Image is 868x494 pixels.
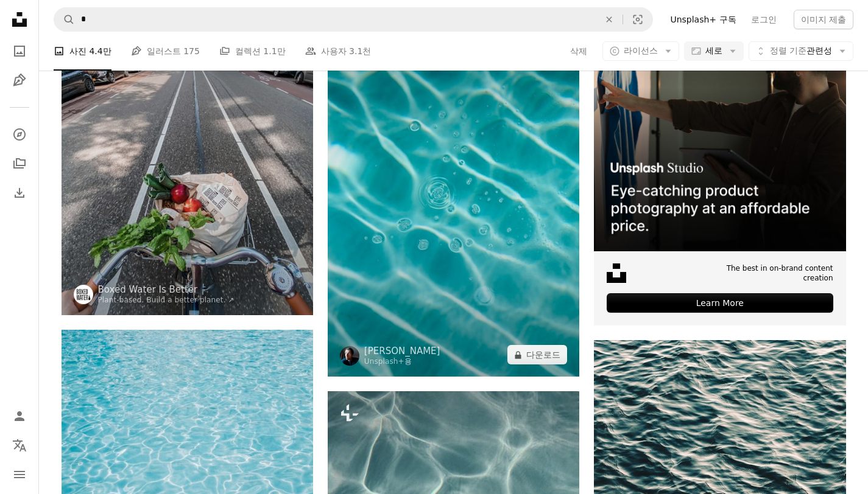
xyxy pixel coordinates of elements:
a: 로그인 [744,10,784,29]
a: 컬렉션 [7,151,32,176]
a: 일러스트 175 [131,32,200,71]
button: 세로 [684,41,744,61]
div: 용 [364,357,440,367]
button: 메뉴 [7,462,32,487]
span: 라이선스 [624,46,658,55]
a: 홈 — Unsplash [7,7,32,34]
button: 이미지 제출 [794,10,853,29]
span: 1.1만 [263,44,285,58]
a: 맑은 물과 거품이있는 푸른 수영장 [328,183,579,193]
a: 다운로드 내역 [7,181,32,205]
a: 로그인 / 가입 [7,404,32,428]
a: Boxed Water Is Better [98,284,235,296]
a: Plant-based. Build a better planet. ↗ [98,296,235,304]
img: Wesley Tingey의 프로필로 이동 [340,346,359,366]
img: file-1631678316303-ed18b8b5cb9cimage [607,263,626,283]
span: 175 [183,44,200,58]
div: Learn More [607,293,833,313]
button: Unsplash 검색 [54,8,75,31]
a: 사진 [7,39,32,63]
span: The best in on-brand content creation [694,263,833,284]
button: 정렬 기준관련성 [749,41,853,61]
button: 시각적 검색 [623,8,652,31]
a: Unsplash+ [364,357,404,366]
a: Unsplash+ 구독 [663,10,743,29]
a: [PERSON_NAME] [364,345,440,357]
button: 삭제 [596,8,623,31]
span: 3.1천 [349,44,371,58]
img: Boxed Water Is Better의 프로필로 이동 [74,285,93,304]
span: 세로 [705,45,722,57]
span: 관련성 [770,45,832,57]
a: 탐색 [7,122,32,147]
button: 삭제 [570,41,588,61]
span: 정렬 기준 [770,46,806,55]
button: 언어 [7,433,32,457]
a: 빨간 장미 갈색 골 판지 상자 자전거에 [62,151,313,162]
form: 사이트 전체에서 이미지 찾기 [54,7,653,32]
button: 라이선스 [602,41,679,61]
a: 일러스트 [7,68,32,92]
a: 컬렉션 1.1만 [219,32,286,71]
a: 사용자 3.1천 [305,32,372,71]
button: 다운로드 [507,345,567,364]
